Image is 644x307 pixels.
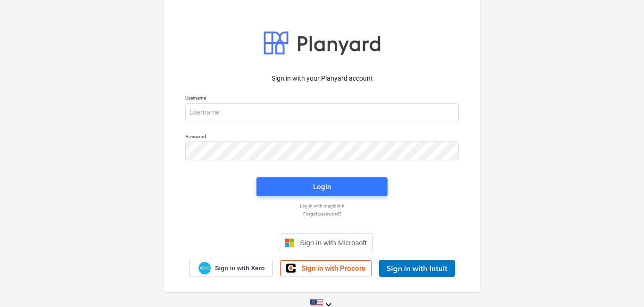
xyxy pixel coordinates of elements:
[185,103,459,122] input: Username
[181,203,463,209] a: Log in with magic link
[185,133,459,141] p: Password
[181,211,463,217] a: Forgot password?
[280,260,372,276] a: Sign in with Procore
[300,239,367,247] span: Sign in with Microsoft
[215,264,264,273] span: Sign in with Xero
[301,264,365,273] span: Sign in with Procore
[285,238,294,248] img: Microsoft logo
[185,95,459,103] p: Username
[256,177,388,196] button: Login
[313,181,331,193] div: Login
[198,262,211,274] img: Xero logo
[185,74,459,83] p: Sign in with your Planyard account
[189,260,273,276] a: Sign in with Xero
